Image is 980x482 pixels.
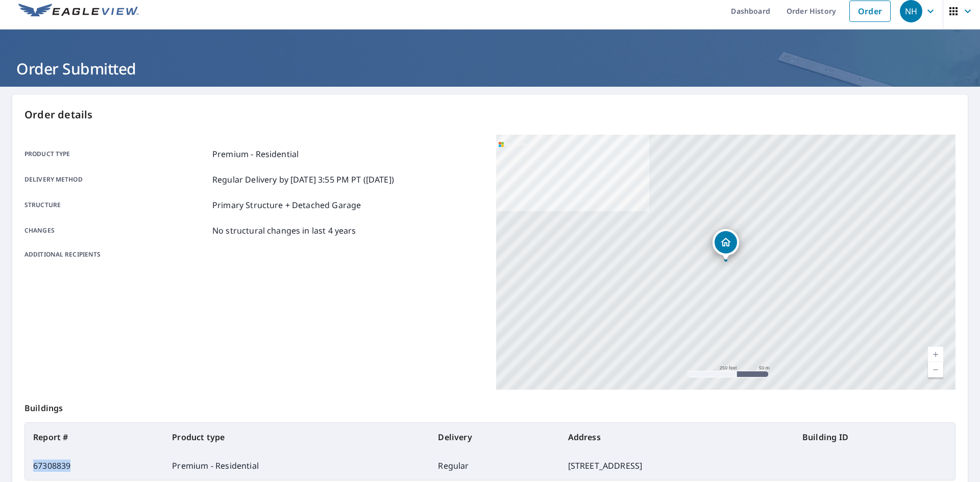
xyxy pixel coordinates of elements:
p: Delivery method [24,173,208,186]
th: Address [560,423,794,451]
p: Primary Structure + Detached Garage [212,199,361,211]
h1: Order Submitted [12,58,968,79]
p: Structure [24,199,208,211]
p: No structural changes in last 4 years [212,224,356,237]
p: Premium - Residential [212,148,299,160]
p: Product type [24,148,208,160]
td: Premium - Residential [164,451,430,480]
td: 67308839 [25,451,164,480]
th: Report # [25,423,164,451]
img: EV Logo [18,4,139,19]
a: Order [849,1,891,22]
th: Delivery [430,423,559,451]
p: Buildings [24,390,955,422]
p: Changes [24,224,208,237]
p: Regular Delivery by [DATE] 3:55 PM PT ([DATE]) [212,173,394,186]
td: Regular [430,451,559,480]
a: Current Level 17, Zoom In [928,347,943,362]
th: Product type [164,423,430,451]
div: Dropped pin, building 1, Residential property, 2303 N 64th St Seattle, WA 98103 [713,229,739,261]
th: Building ID [794,423,955,451]
a: Current Level 17, Zoom Out [928,362,943,377]
p: Additional recipients [24,250,208,259]
td: [STREET_ADDRESS] [560,451,794,480]
p: Order details [24,107,955,122]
